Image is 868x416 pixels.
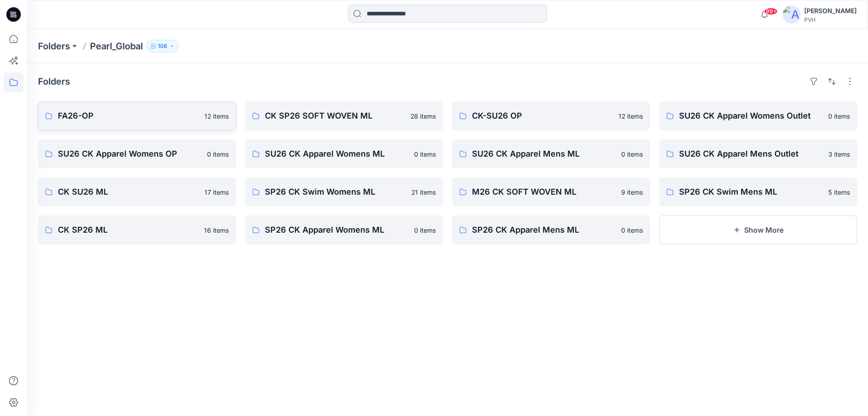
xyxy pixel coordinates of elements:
p: FA26-OP [58,110,199,122]
a: SP26 CK Swim Mens ML5 items [659,177,857,206]
p: SU26 CK Apparel Womens Outlet [679,110,823,122]
p: 9 items [621,187,643,197]
p: SU26 CK Apparel Mens Outlet [679,148,823,160]
a: SP26 CK Swim Womens ML21 items [245,177,443,206]
p: 108 [158,41,167,51]
p: 0 items [621,149,643,159]
div: PVH [804,16,857,23]
p: 28 items [410,111,436,121]
p: SU26 CK Apparel Womens ML [265,148,409,160]
p: 21 items [411,187,436,197]
p: CK SP26 ML [58,224,198,236]
button: 108 [146,40,179,53]
p: 0 items [414,149,436,159]
a: SU26 CK Apparel Womens ML0 items [245,139,443,168]
p: SP26 CK Swim Mens ML [679,186,823,198]
p: 16 items [204,225,229,235]
a: CK SP26 ML16 items [38,215,236,244]
a: CK SP26 SOFT WOVEN ML28 items [245,101,443,130]
p: CK SU26 ML [58,186,199,198]
a: FA26-OP12 items [38,101,236,130]
p: SP26 CK Apparel Womens ML [265,224,409,236]
a: M26 CK SOFT WOVEN ML9 items [452,177,650,206]
p: 0 items [828,111,850,121]
p: 12 items [204,111,229,121]
a: CK SU26 ML17 items [38,177,236,206]
p: 12 items [618,111,643,121]
p: SP26 CK Apparel Mens ML [472,224,616,236]
a: SU26 CK Apparel Mens ML0 items [452,139,650,168]
p: 17 items [204,187,229,197]
a: CK-SU26 OP12 items [452,101,650,130]
img: avatar [783,5,801,24]
p: 0 items [621,225,643,235]
p: SU26 CK Apparel Mens ML [472,148,616,160]
a: SU26 CK Apparel Womens OP0 items [38,139,236,168]
div: [PERSON_NAME] [804,5,857,16]
a: Folders [38,40,70,53]
p: 5 items [828,187,850,197]
a: SU26 CK Apparel Womens Outlet0 items [659,101,857,130]
p: Pearl_Global [90,40,143,53]
p: CK SP26 SOFT WOVEN ML [265,110,405,122]
a: SP26 CK Apparel Womens ML0 items [245,215,443,244]
a: SP26 CK Apparel Mens ML0 items [452,215,650,244]
p: 0 items [207,149,229,159]
button: Show More [659,215,857,244]
p: SP26 CK Swim Womens ML [265,186,406,198]
span: 99+ [764,8,778,15]
p: CK-SU26 OP [472,110,613,122]
a: SU26 CK Apparel Mens Outlet3 items [659,139,857,168]
p: 3 items [828,149,850,159]
p: M26 CK SOFT WOVEN ML [472,186,616,198]
p: SU26 CK Apparel Womens OP [58,148,202,160]
p: 0 items [414,225,436,235]
h4: Folders [38,76,70,87]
